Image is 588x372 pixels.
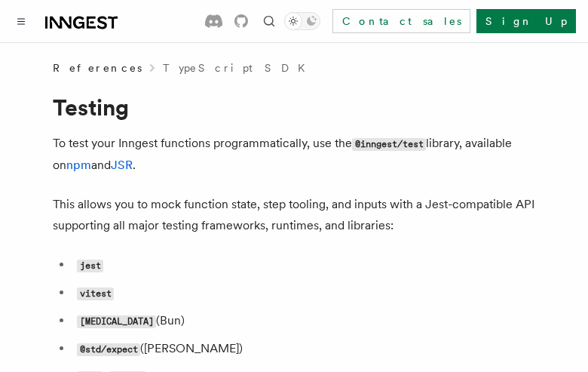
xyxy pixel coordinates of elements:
li: ([PERSON_NAME]) [72,338,535,360]
a: TypeScript SDK [163,60,314,75]
code: vitest [77,287,114,300]
a: npm [66,158,91,172]
a: Sign Up [476,9,576,33]
a: JSR [111,158,133,172]
li: (Bun) [72,310,535,332]
code: [MEDICAL_DATA] [77,315,156,328]
code: @std/expect [77,343,140,356]
h1: Testing [53,94,535,121]
code: @inngest/test [352,138,426,151]
code: jest [77,260,103,272]
p: This allows you to mock function state, step tooling, and inputs with a Jest-compatible API suppo... [53,194,535,236]
p: To test your Inngest functions programmatically, use the library, available on and . [53,133,535,176]
button: Find something... [260,12,278,30]
span: References [53,60,142,75]
button: Toggle navigation [12,12,30,30]
a: Contact sales [332,9,470,33]
button: Toggle dark mode [284,12,320,30]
